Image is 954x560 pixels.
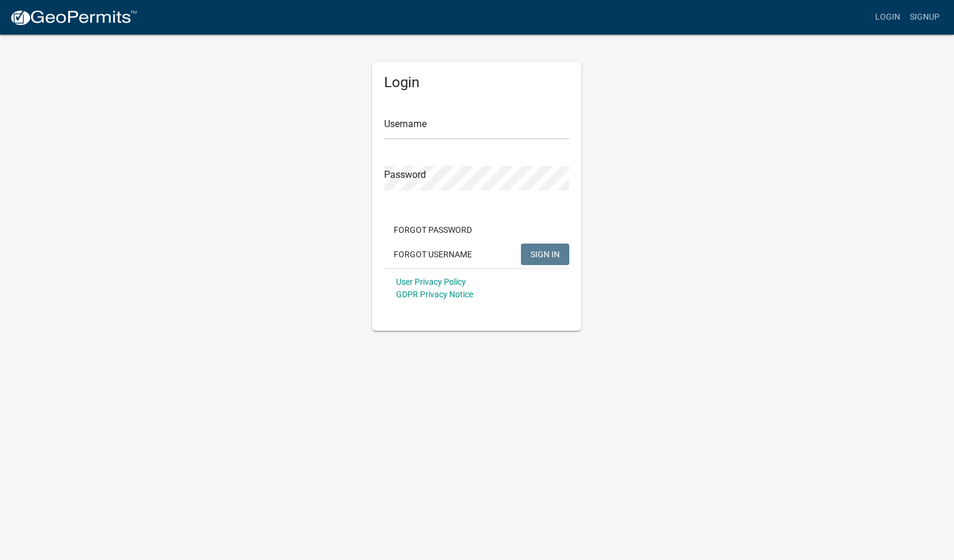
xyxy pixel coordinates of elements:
[384,219,481,241] button: Forgot Password
[530,249,560,259] span: SIGN IN
[396,277,466,287] a: User Privacy Policy
[384,74,569,91] h5: Login
[521,244,569,265] button: SIGN IN
[384,244,481,265] button: Forgot Username
[870,6,905,29] a: Login
[396,290,473,299] a: GDPR Privacy Notice
[905,6,944,29] a: Signup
